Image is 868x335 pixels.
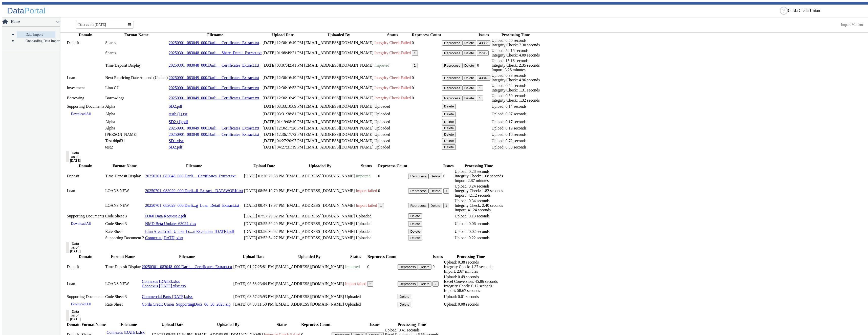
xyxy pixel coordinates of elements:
span: Uploaded [345,302,361,306]
div: Upload: 0.14 seconds [491,104,540,109]
button: Reprocess [408,203,428,208]
td: Shares [105,48,168,58]
a: 20250901_083049_000.Darli..._Certificates_Extract.txt [169,86,259,90]
div: Upload: 0.24 seconds [455,184,503,189]
td: Alpha [105,119,168,125]
button: Delete [408,221,422,227]
th: Upload Date [244,163,285,169]
th: Processing Time [491,32,540,38]
th: Upload Date [263,32,303,38]
td: [DATE] 03:31:38:81 PM [263,110,303,118]
td: [EMAIL_ADDRESS][DOMAIN_NAME] [304,132,374,137]
button: 2 [367,281,373,287]
th: Format Name [81,322,106,327]
th: Filename [145,163,243,169]
span: Import failed [356,203,377,208]
div: Upload: 0.07 seconds [491,112,540,116]
div: Import: 2.87 minutes [455,178,503,183]
p-accordion-header: Home [2,17,60,27]
a: Connexus [DATE].xlsx [142,279,180,284]
div: Upload: 0.19 seconds [491,126,540,131]
button: Delete [442,104,456,109]
th: Format Name [105,254,141,259]
th: Domain [67,322,81,327]
td: 0 [432,260,443,274]
a: 20250701_083029_000.Darli...g_Loan_Detail_Extract.txt [145,203,239,208]
th: Domain [67,32,104,38]
span: Data [7,6,24,15]
td: [EMAIL_ADDRESS][DOMAIN_NAME] [285,219,355,228]
div: Integrity Check: 1.32 seconds [491,98,540,103]
th: Issues [477,32,491,38]
td: Next Repricing Date Append (Update) [105,73,168,83]
span: Imported [356,174,371,178]
a: testb (1).txt [169,112,187,116]
td: Time Deposit Display [105,58,168,72]
th: Domain [67,163,104,169]
div: Data as of: [DATE] [70,242,81,253]
td: [DATE] 12:36:17:28 PM [263,125,303,131]
div: Upload: 0.13 seconds [455,214,503,218]
a: Download All [67,300,95,308]
button: Delete [442,144,456,150]
div: Excel Conversion: 45.86 seconds [444,279,498,284]
div: Upload: 0.50 seconds [491,38,540,43]
button: Delete [462,40,476,46]
div: Upload: 15.16 seconds [491,59,540,63]
td: Supporting Document 2 [105,235,144,241]
button: Delete [442,125,456,131]
th: Filename [142,254,233,259]
div: Upload: 0.16 seconds [491,132,540,137]
a: 20250701_083029_000.Darli...il_Extract - DATAWORK.txt [145,189,243,193]
a: Linn Area Credit Union_Lo...n Exception_[DATE].pdf [145,229,234,234]
td: Deposit [67,169,104,183]
span: Uploaded [356,236,372,240]
td: [EMAIL_ADDRESS][DOMAIN_NAME] [285,198,355,213]
button: Delete [408,213,422,219]
span: Uploaded [374,132,390,137]
td: Supporting Documents [67,294,104,300]
td: [EMAIL_ADDRESS][DOMAIN_NAME] [285,184,355,198]
button: Delete [442,111,456,117]
th: Uploaded By [285,163,355,169]
th: Domain [67,254,104,259]
td: [EMAIL_ADDRESS][DOMAIN_NAME] [304,73,374,83]
div: Upload: 0.54 seconds [491,83,540,88]
div: Upload: 0.50 seconds [491,94,540,98]
button: Delete [418,264,432,270]
td: [DATE] 03:53:54:27 PM [244,235,285,241]
span: Portal [24,6,46,15]
a: 20250301_083048_000.Darli..._Share_Detail_Extract.txt [169,51,262,55]
td: [EMAIL_ADDRESS][DOMAIN_NAME] [285,169,355,183]
th: Format Name [105,32,168,38]
td: [DATE] 03:55:59:29 PM [244,219,285,228]
td: 0 [411,83,441,93]
td: [DATE] 12:36:17:72 PM [263,132,303,137]
div: Upload: 0.01 seconds [444,294,498,299]
td: [DATE] 04:27:20:97 PM [263,138,303,144]
span: Integrity Check Failed [374,41,411,45]
button: Reprocess [442,85,462,91]
button: Delete [462,75,476,81]
button: 1 [443,188,449,194]
table: History [66,32,540,151]
button: Delete [462,96,476,101]
button: 1 [477,96,483,101]
button: Delete [462,85,476,91]
td: [EMAIL_ADDRESS][DOMAIN_NAME] [274,294,344,300]
button: Reprocess [442,75,462,81]
th: Issues [366,322,384,327]
td: [DATE] 08:56:19:70 PM [244,184,285,198]
td: Time Deposit Display [105,169,144,183]
td: [DATE] 03:33:10:89 PM [263,103,303,109]
th: Reprocess Count [411,32,441,38]
th: Status [374,32,411,38]
td: [DATE] 12:36:16:49 PM [263,38,303,48]
button: 2 [432,281,438,287]
th: Uploaded By [193,322,263,327]
div: Upload: 0.22 seconds [455,236,503,240]
td: [DATE] 07:57:29:32 PM [244,213,285,219]
th: Uploaded By [304,32,374,38]
span: Integrity Check Failed [374,76,411,80]
td: Loan [67,73,104,83]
